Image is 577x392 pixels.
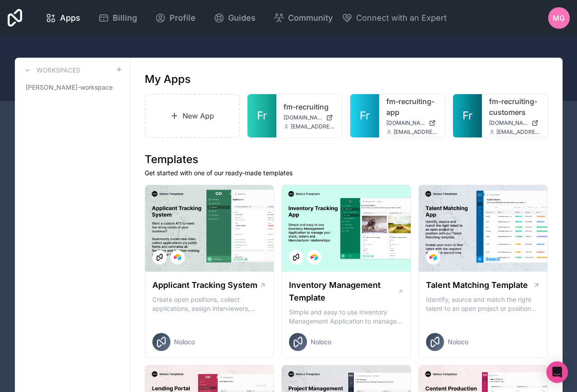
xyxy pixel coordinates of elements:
[113,12,137,24] span: Billing
[426,279,528,292] h1: Talent Matching Template
[489,119,528,127] span: [DOMAIN_NAME]
[152,295,267,313] p: Create open positions, collect applications, assign interviewers, centralise candidate feedback a...
[386,96,438,118] a: fm-recruiting-app
[430,254,437,261] img: Airtable Logo
[38,8,87,28] a: Apps
[386,119,425,127] span: [DOMAIN_NAME]
[247,94,276,137] a: Fr
[394,128,438,136] span: [EMAIL_ADDRESS][DOMAIN_NAME]
[284,114,322,121] span: [DOMAIN_NAME]
[22,79,123,96] a: [PERSON_NAME]-workspace
[228,12,256,24] span: Guides
[91,8,144,28] a: Billing
[553,13,565,23] span: MG
[26,83,113,92] span: [PERSON_NAME]-workspace
[496,128,540,136] span: [EMAIL_ADDRESS][DOMAIN_NAME]
[145,169,548,178] p: Get started with one of our ready-made templates
[463,109,472,123] span: Fr
[360,109,370,123] span: Fr
[257,109,267,123] span: Fr
[148,8,203,28] a: Profile
[489,96,540,118] a: fm-recruiting-customers
[489,119,540,127] a: [DOMAIN_NAME]
[342,12,447,24] button: Connect with an Expert
[37,66,80,75] h3: Workspaces
[546,361,568,383] div: Open Intercom Messenger
[174,337,195,346] span: Noloco
[152,279,257,292] h1: Applicant Tracking System
[145,152,548,167] h1: Templates
[350,94,379,137] a: Fr
[284,101,335,112] a: fm-recruiting
[174,254,181,261] img: Airtable Logo
[311,254,318,261] img: Airtable Logo
[356,12,447,24] span: Connect with an Expert
[266,8,340,28] a: Community
[60,12,80,24] span: Apps
[288,12,333,24] span: Community
[284,114,335,121] a: [DOMAIN_NAME]
[453,94,482,137] a: Fr
[145,72,191,87] h1: My Apps
[426,295,540,313] p: Identify, source and match the right talent to an open project or position with our Talent Matchi...
[22,65,80,76] a: Workspaces
[206,8,263,28] a: Guides
[291,123,335,130] span: [EMAIL_ADDRESS][DOMAIN_NAME]
[145,94,240,138] a: New App
[169,12,196,24] span: Profile
[386,119,438,127] a: [DOMAIN_NAME]
[289,308,403,326] p: Simple and easy to use Inventory Management Application to manage your stock, orders and Manufact...
[289,279,397,304] h1: Inventory Management Template
[448,337,468,346] span: Noloco
[311,337,331,346] span: Noloco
